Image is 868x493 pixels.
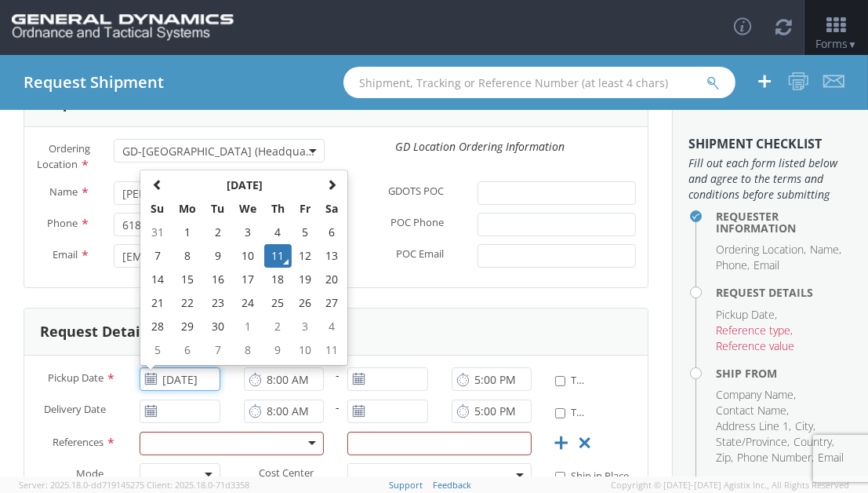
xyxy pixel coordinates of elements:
li: Email [754,257,779,273]
td: 7 [143,244,171,268]
li: City [795,418,815,434]
input: Shipment, Tracking or Reference Number (at least 4 chars) [343,67,735,98]
td: 11 [264,244,292,268]
span: POC Phone [390,215,444,233]
td: 15 [171,268,204,291]
td: 12 [292,244,318,268]
span: GD-OTS St. Petersburg (Headquarters) [122,144,315,159]
h3: Request Details [40,324,152,340]
th: Tu [204,197,231,221]
li: Reference type [716,323,793,338]
li: Address Line 1 [716,418,791,434]
input: Ship in Place [555,472,565,482]
td: 18 [264,268,292,291]
td: 20 [318,268,345,291]
td: 31 [143,221,171,244]
h4: Requester Information [716,210,852,235]
td: 9 [204,244,231,268]
span: Previous Month [152,179,163,190]
li: Country [794,434,834,450]
th: Th [264,197,292,221]
td: 25 [264,291,292,315]
a: Feedback [433,479,471,491]
span: Next Month [326,179,337,190]
td: 6 [318,221,345,244]
th: Select Month [171,173,318,197]
img: gd-ots-0c3321f2eb4c994f95cb.png [12,14,234,41]
span: Phone [47,216,78,230]
td: 13 [318,244,345,268]
span: Mode [76,466,104,480]
span: Copyright © [DATE]-[DATE] Agistix Inc., All Rights Reserved [611,479,849,491]
td: 4 [264,221,292,244]
span: Server: 2025.18.0-dd719145275 [19,479,144,491]
td: 5 [143,338,171,362]
span: ▼ [848,38,857,51]
th: Fr [292,197,318,221]
td: 27 [318,291,345,315]
h4: Ship From [716,367,852,379]
h3: Requester Information [40,96,203,111]
label: Time Definite [555,403,583,420]
span: Forms [815,36,857,51]
td: 17 [231,268,264,291]
td: 3 [231,221,264,244]
span: POC Email [396,246,444,265]
td: 21 [143,291,171,315]
td: 5 [292,221,318,244]
th: Su [143,197,171,221]
td: 30 [204,315,231,338]
i: GD Location Ordering Information [395,139,565,154]
td: 19 [292,268,318,291]
span: References [53,434,104,448]
td: 11 [318,338,345,362]
td: 16 [204,268,231,291]
li: State/Province [716,434,790,450]
h4: Request Shipment [24,74,164,91]
td: 10 [292,338,318,362]
td: 4 [318,315,345,338]
td: 22 [171,291,204,315]
td: 8 [171,244,204,268]
td: 14 [143,268,171,291]
span: GD-OTS St. Petersburg (Headquarters) [114,139,324,163]
td: 24 [231,291,264,315]
span: Fill out each form listed below and agree to the terms and conditions before submitting [688,155,852,203]
li: Phone [716,257,750,273]
td: 1 [231,315,264,338]
label: Time Definite [555,371,583,388]
a: Support [389,479,423,491]
h4: Request Details [716,287,852,298]
span: Email [53,247,78,261]
td: 2 [204,221,231,244]
th: Sa [318,197,345,221]
span: Client: 2025.18.0-71d3358 [147,479,249,491]
td: 26 [292,291,318,315]
th: We [231,197,264,221]
td: 10 [231,244,264,268]
td: 6 [171,338,204,362]
span: GDOTS POC [388,184,444,202]
span: Name [49,184,78,199]
span: Ordering Location [37,141,90,170]
label: Ship in Place [555,466,631,484]
span: Pickup Date [48,371,104,385]
span: Cost Center [259,466,314,484]
input: Time Definite [555,408,565,418]
td: 3 [292,315,318,338]
th: Mo [171,197,204,221]
td: 2 [264,315,292,338]
td: 28 [143,315,171,338]
li: Ordering Location [716,242,806,257]
li: Reference value [716,338,794,354]
span: Delivery Date [44,402,106,420]
li: Company Name [716,387,796,403]
li: Pickup Date [716,307,777,323]
td: 7 [204,338,231,362]
li: Contact Name [716,403,789,418]
h3: Shipment Checklist [688,137,852,152]
td: 1 [171,221,204,244]
td: 23 [204,291,231,315]
li: Zip [716,450,733,466]
td: 29 [171,315,204,338]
